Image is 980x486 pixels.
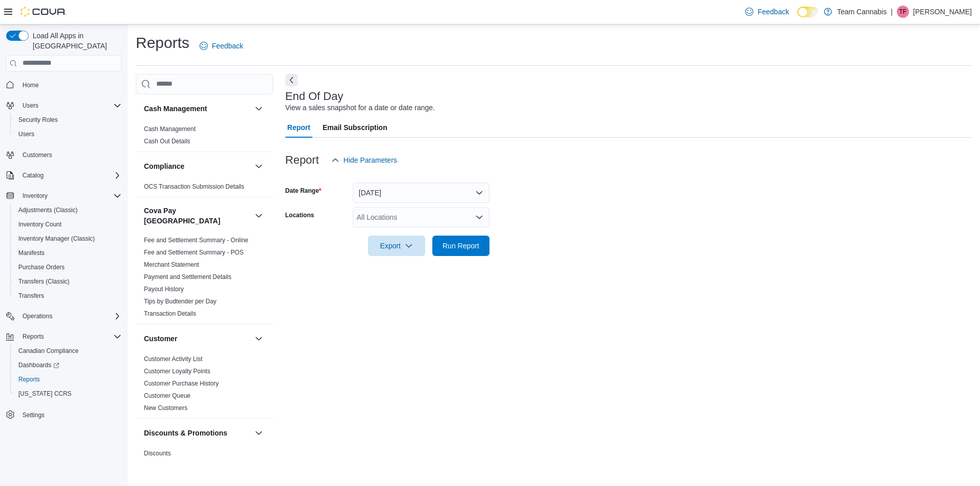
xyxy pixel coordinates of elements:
button: Customer [144,334,251,344]
a: Dashboards [14,359,63,371]
span: Users [18,99,121,112]
span: Manifests [14,247,121,259]
span: Customers [18,148,121,161]
a: Inventory Manager (Classic) [14,233,99,245]
button: Users [2,98,126,113]
button: Inventory Manager (Classic) [10,232,126,246]
span: Feedback [757,7,789,17]
input: Dark Mode [797,7,819,17]
span: [US_STATE] CCRS [18,390,71,398]
a: Dashboards [10,358,126,372]
a: Customer Activity List [144,355,203,363]
span: Inventory [22,192,47,200]
button: Inventory Count [10,217,126,232]
h3: Compliance [144,161,184,171]
span: Transfers [14,290,121,302]
button: Discounts & Promotions [253,427,265,439]
span: Settings [22,411,44,419]
a: Cash Out Details [144,138,190,145]
span: Transfers [18,292,44,300]
span: Operations [18,310,121,322]
h3: Report [285,154,319,166]
button: Reports [2,329,126,344]
span: Reports [18,375,40,383]
label: Date Range [285,187,322,195]
button: Reports [18,330,48,343]
button: Next [285,74,298,86]
p: [PERSON_NAME] [913,6,972,18]
a: Users [14,128,38,140]
span: Discounts [144,449,171,457]
a: [US_STATE] CCRS [14,388,76,400]
div: View a sales snapshot for a date or date range. [285,103,435,113]
span: Feedback [212,41,243,51]
span: Load All Apps in [GEOGRAPHIC_DATA] [29,31,121,51]
button: Hide Parameters [327,150,401,170]
a: Inventory Count [14,218,66,231]
a: Canadian Compliance [14,345,83,357]
a: Cash Management [144,125,195,133]
a: Security Roles [14,114,62,126]
span: Customers [22,151,52,159]
a: Customer Purchase History [144,380,219,387]
span: Reports [18,330,121,343]
span: Manifests [18,249,44,257]
span: Payout History [144,285,184,293]
div: Cova Pay [GEOGRAPHIC_DATA] [136,234,273,324]
span: Transfers (Classic) [18,277,69,286]
button: [DATE] [353,183,489,203]
span: Customer Loyalty Points [144,367,210,375]
span: Report [287,117,310,138]
button: Customers [2,147,126,162]
button: Discounts & Promotions [144,428,251,438]
button: Settings [2,407,126,422]
a: Adjustments (Classic) [14,204,82,216]
span: Transfers (Classic) [14,275,121,288]
button: Transfers [10,289,126,303]
a: Transfers [14,290,48,302]
span: Payment and Settlement Details [144,273,231,281]
span: Canadian Compliance [14,345,121,357]
button: Compliance [253,160,265,172]
a: Manifests [14,247,48,259]
nav: Complex example [6,73,121,449]
span: Canadian Compliance [18,347,79,355]
span: Email Subscription [323,117,387,138]
a: Customer Queue [144,392,190,399]
button: Cova Pay [GEOGRAPHIC_DATA] [144,206,251,226]
span: Customer Purchase History [144,379,219,388]
a: Fee and Settlement Summary - Online [144,237,249,244]
div: Compliance [136,181,273,197]
a: Feedback [195,36,247,56]
a: Home [18,79,43,91]
span: Security Roles [14,114,121,126]
span: Users [14,128,121,140]
a: Customer Loyalty Points [144,368,210,375]
button: Export [368,236,425,256]
a: Fee and Settlement Summary - POS [144,249,243,256]
span: Fee and Settlement Summary - POS [144,248,243,257]
p: | [891,6,893,18]
span: Run Report [443,241,479,251]
a: Feedback [741,2,793,22]
button: Cash Management [144,104,251,114]
h3: Customer [144,334,177,344]
span: Reports [22,332,44,341]
h1: Reports [136,33,189,53]
button: Home [2,78,126,92]
button: Compliance [144,161,251,171]
span: Inventory Manager (Classic) [18,235,95,243]
a: OCS Transaction Submission Details [144,183,244,190]
h3: Cash Management [144,104,207,114]
a: Customers [18,149,56,161]
span: Customer Activity List [144,355,203,363]
span: Purchase Orders [18,263,65,271]
span: Purchase Orders [14,261,121,273]
button: Open list of options [475,213,483,221]
span: Inventory [18,190,121,202]
button: Canadian Compliance [10,344,126,358]
button: Operations [18,310,57,322]
span: Catalog [22,171,43,180]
